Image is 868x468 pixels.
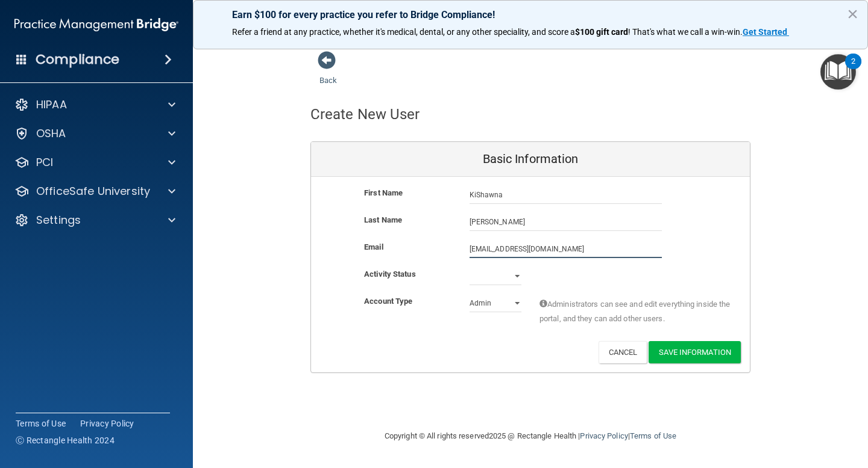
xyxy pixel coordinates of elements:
p: HIPAA [36,97,67,112]
button: Open Resource Center, 2 new notifications [820,54,856,90]
p: PCI [36,155,53,170]
h4: Compliance [36,51,119,68]
span: Administrators can see and edit everything inside the portal, and they can add other users. [539,297,732,326]
b: Last Name [364,215,402,224]
div: Basic Information [311,142,750,177]
a: HIPAA [14,97,175,112]
strong: $100 gift card [575,27,628,37]
a: Terms of Use [630,431,676,440]
span: ! That's what we call a win-win. [628,27,743,37]
a: Back [319,61,337,85]
b: Email [364,242,383,251]
h4: Create New User [310,106,420,122]
b: Activity Status [364,269,416,279]
p: OSHA [36,126,66,141]
b: Account Type [364,297,412,306]
a: OSHA [14,126,175,141]
a: PCI [14,155,175,170]
a: Privacy Policy [580,431,627,440]
a: Privacy Policy [80,417,134,430]
button: Close [847,4,858,23]
div: 2 [851,61,855,77]
p: OfficeSafe University [36,184,150,199]
p: Earn $100 for every practice you refer to Bridge Compliance! [232,9,829,20]
button: Save Information [649,341,741,363]
p: Settings [36,213,81,227]
img: PMB logo [14,13,178,37]
span: Ⓒ Rectangle Health 2024 [16,434,115,446]
span: Refer a friend at any practice, whether it's medical, dental, or any other speciality, and score a [232,27,575,37]
a: Terms of Use [16,417,66,430]
button: Cancel [599,341,647,363]
div: Copyright © All rights reserved 2025 @ Rectangle Health | | [310,417,750,455]
a: OfficeSafe University [14,184,175,199]
a: Settings [14,213,175,227]
strong: Get Started [743,27,787,37]
a: Get Started [743,27,789,37]
b: First Name [364,188,403,197]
